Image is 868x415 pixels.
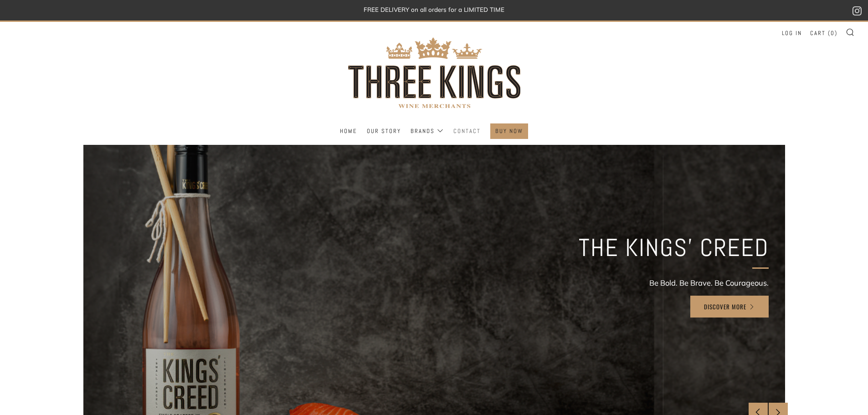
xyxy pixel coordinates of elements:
[810,26,837,41] a: Cart (0)
[782,26,802,41] a: Log in
[831,29,835,37] span: 0
[495,124,523,138] a: BUY NOW
[690,296,769,318] a: Discover More
[340,124,357,138] a: Home
[453,124,481,138] a: Contact
[367,124,401,138] a: Our Story
[579,275,769,290] p: Be Bold. Be Brave. Be Courageous.
[579,233,769,263] h2: THE KINGS' CREED
[411,124,444,138] a: Brands
[343,22,525,123] img: three kings wine merchants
